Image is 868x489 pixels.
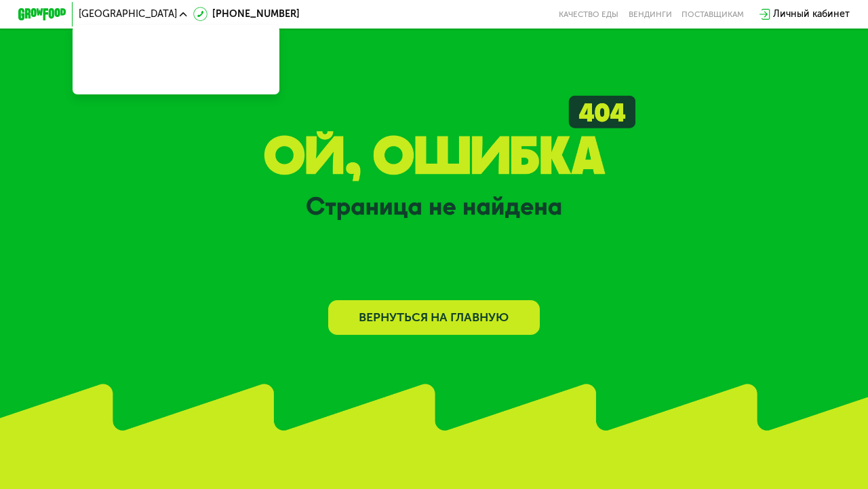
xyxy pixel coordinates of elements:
div: поставщикам [682,10,744,19]
a: Вернуться на главную [328,300,539,336]
div: Личный кабинет [773,7,850,21]
a: Вендинги [629,10,672,19]
a: [PHONE_NUMBER] [193,7,300,21]
a: Качество еды [559,10,618,19]
span: [GEOGRAPHIC_DATA] [79,10,177,19]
